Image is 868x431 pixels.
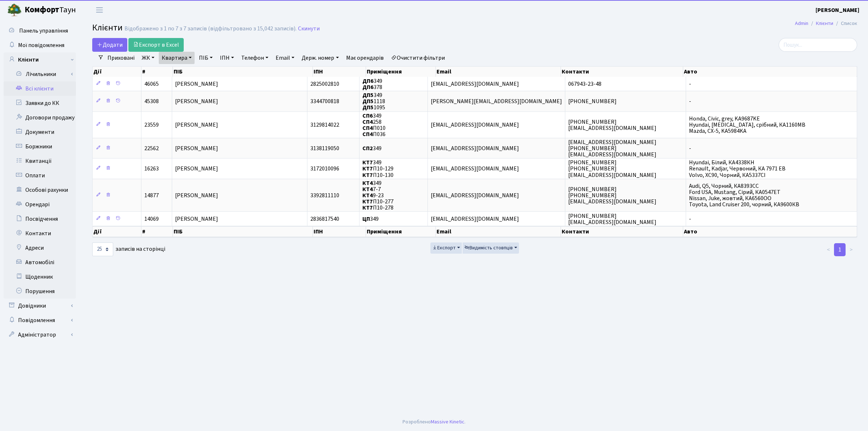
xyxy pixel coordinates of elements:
[362,91,385,111] span: 349 1118 1095
[362,204,373,212] b: КТ7
[366,67,435,77] th: Приміщення
[238,52,271,64] a: Телефон
[362,77,382,91] span: 349 378
[175,215,218,223] span: [PERSON_NAME]
[689,97,691,105] span: -
[4,139,76,154] a: Боржники
[431,191,519,199] span: [EMAIL_ADDRESS][DOMAIN_NAME]
[362,198,373,206] b: КТ7
[310,97,339,105] span: 3344700818
[683,67,857,77] th: Авто
[362,165,373,173] b: КТ7
[92,242,165,256] label: записів на сторінці
[105,52,137,64] a: Приховані
[92,38,127,52] a: Додати
[19,27,68,35] span: Панель управління
[4,110,76,125] a: Договори продажу
[144,191,159,199] span: 14877
[173,226,313,237] th: ПІБ
[362,130,373,138] b: СП4
[362,104,374,112] b: ДП5
[144,97,159,105] span: 45308
[310,144,339,152] span: 3138119050
[141,67,173,77] th: #
[4,313,76,328] a: Повідомлення
[273,52,297,64] a: Email
[4,299,76,313] a: Довідники
[362,112,386,138] span: 349 258 П010 П036
[97,41,123,49] span: Додати
[431,418,464,426] a: Massive Kinetic
[362,159,373,166] b: КТ7
[4,183,76,197] a: Особові рахунки
[689,115,805,135] span: Honda, Civic, grey, KA9687KE Hyundai, [MEDICAL_DATA], срібний, КА1160МВ Mazda, CX-5, KA5984KA
[175,144,218,152] span: [PERSON_NAME]
[833,20,857,28] li: Список
[310,121,339,129] span: 3129814022
[4,168,76,183] a: Оплати
[8,67,76,81] a: Лічильники
[431,144,519,152] span: [EMAIL_ADDRESS][DOMAIN_NAME]
[431,215,519,223] span: [EMAIL_ADDRESS][DOMAIN_NAME]
[362,179,373,187] b: КТ4
[4,96,76,110] a: Заявки до КК
[4,81,76,96] a: Всі клієнти
[362,171,373,179] b: КТ7
[568,185,656,206] span: [PHONE_NUMBER] [PHONE_NUMBER] [EMAIL_ADDRESS][DOMAIN_NAME]
[4,38,76,52] a: Мої повідомлення
[568,97,617,105] span: [PHONE_NUMBER]
[779,38,857,52] input: Пошук...
[128,38,184,52] a: Експорт в Excel
[4,226,76,241] a: Контакти
[4,255,76,270] a: Автомобілі
[299,52,341,64] a: Держ. номер
[366,226,435,237] th: Приміщення
[362,83,374,91] b: ДП6
[784,16,868,31] nav: breadcrumb
[362,179,393,212] span: 349 7-7 9-23 П10-277 П10-278
[343,52,387,64] a: Має орендарів
[834,243,846,256] a: 1
[362,77,374,85] b: ДП6
[4,52,76,67] a: Клієнти
[144,165,159,173] span: 16263
[362,215,370,223] b: ЦП
[4,197,76,212] a: Орендарі
[139,52,157,64] a: ЖК
[362,91,374,99] b: ДП5
[4,328,76,342] a: Адміністратор
[689,159,786,179] span: Hyundai, Білий, КА4338КН Renault, Kadjar, Червоний, КА 7971 ЕВ Volvo, XC90, Чорний, КА5337СІ
[362,118,373,126] b: СП4
[92,21,123,34] span: Клієнти
[4,154,76,168] a: Квитанції
[362,112,373,120] b: СП6
[25,4,59,16] b: Комфорт
[144,144,159,152] span: 22562
[362,159,393,179] span: 349 П10-129 П10-130
[298,25,320,32] a: Скинути
[144,80,159,88] span: 46065
[362,215,379,223] span: 349
[175,121,218,129] span: [PERSON_NAME]
[362,144,373,152] b: СП2
[4,284,76,299] a: Порушення
[175,97,218,105] span: [PERSON_NAME]
[93,67,141,77] th: Дії
[92,242,113,256] select: записів на сторінці
[436,67,561,77] th: Email
[795,20,808,27] a: Admin
[362,185,373,193] b: КТ4
[816,20,833,27] a: Клієнти
[436,226,561,237] th: Email
[310,80,339,88] span: 2825002810
[463,242,519,254] button: Видимість стовпців
[4,241,76,255] a: Адреси
[568,212,656,226] span: [PHONE_NUMBER] [EMAIL_ADDRESS][DOMAIN_NAME]
[568,118,656,132] span: [PHONE_NUMBER] [EMAIL_ADDRESS][DOMAIN_NAME]
[561,226,683,237] th: Контакти
[362,144,382,152] span: 349
[430,242,462,254] button: Експорт
[4,125,76,139] a: Документи
[175,165,218,173] span: [PERSON_NAME]
[93,226,141,237] th: Дії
